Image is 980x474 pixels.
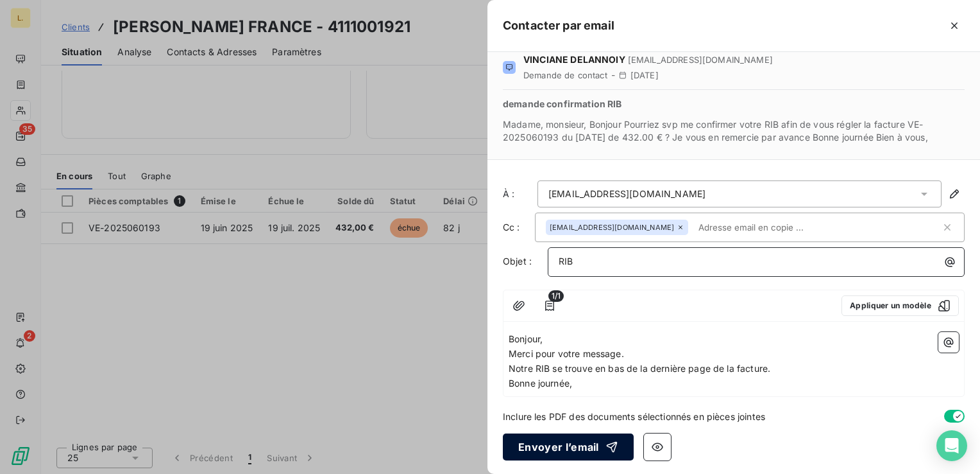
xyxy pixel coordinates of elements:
[509,348,624,359] span: Merci pour votre message.
[523,69,773,82] div: -
[628,55,773,65] span: [EMAIL_ADDRESS][DOMAIN_NAME]
[503,434,634,461] button: Envoyer l’email
[509,363,770,374] span: Notre RIB se trouve en bas de la dernière page de la facture.
[509,378,572,389] span: Bonne journée,
[630,70,659,80] span: [DATE]
[503,118,965,144] span: Madame, monsieur, Bonjour Pourriez svp me confirmer votre RIB afin de vous régler la facture VE-2...
[503,256,532,267] span: Objet :
[509,333,543,344] span: Bonjour,
[523,70,607,80] span: Demande de contact
[693,218,841,237] input: Adresse email en copie ...
[841,295,959,316] button: Appliquer un modèle
[548,188,705,200] div: [EMAIL_ADDRESS][DOMAIN_NAME]
[936,430,967,461] div: Open Intercom Messenger
[523,53,625,66] span: VINCIANE DELANNOIY
[548,290,564,302] span: 1/1
[503,188,535,200] label: À :
[503,98,965,110] span: demande confirmation RIB
[559,256,573,267] span: RIB
[503,410,765,423] span: Inclure les PDF des documents sélectionnés en pièces jointes
[550,224,674,231] span: [EMAIL_ADDRESS][DOMAIN_NAME]
[503,221,535,234] label: Cc :
[503,17,614,35] h5: Contacter par email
